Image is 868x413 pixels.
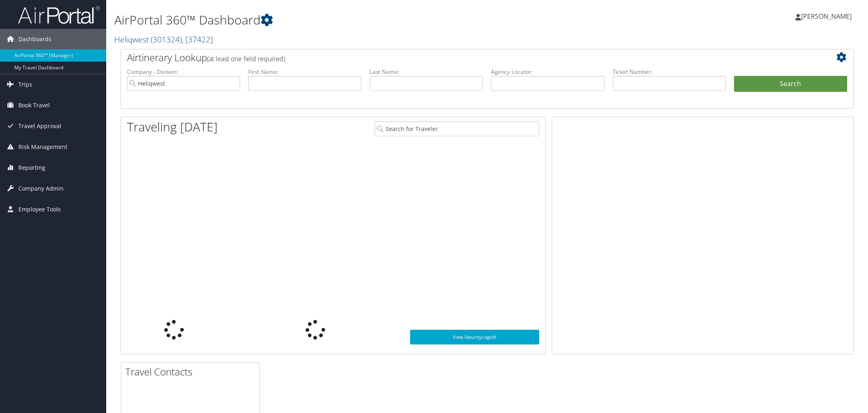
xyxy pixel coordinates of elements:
span: ( 301324 ) [151,34,182,45]
span: Book Travel [18,95,50,115]
h1: Traveling [DATE] [127,118,218,135]
label: Company - Division: [127,68,240,76]
span: Company Admin [18,178,64,199]
span: (at least one field required) [207,54,285,63]
label: First Name: [248,68,361,76]
h2: Travel Contacts [125,365,259,379]
a: [PERSON_NAME] [795,4,860,29]
span: Dashboards [18,29,51,49]
label: Ticket Number: [613,68,726,76]
span: Trips [18,74,32,95]
span: [PERSON_NAME] [801,12,852,21]
input: Search for Traveler [375,121,539,136]
span: Reporting [18,158,45,178]
img: airportal-logo.png [18,5,100,24]
h2: Airtinerary Lookup [127,51,786,64]
span: Risk Management [18,137,67,157]
a: Heliqwest [114,34,213,45]
span: Employee Tools [18,199,61,220]
label: Agency Locator: [491,68,604,76]
a: View SecurityLogic® [410,330,539,344]
label: Last Name: [370,68,483,76]
span: , [ 37422 ] [182,34,213,45]
h1: AirPortal 360™ Dashboard [114,11,611,29]
span: Travel Approval [18,116,61,136]
button: Search [734,76,847,92]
